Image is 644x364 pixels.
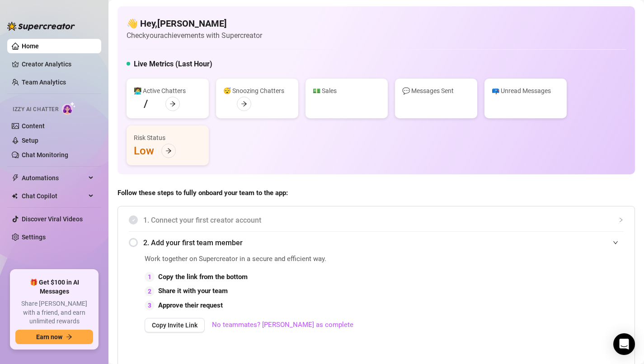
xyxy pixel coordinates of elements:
span: 2. Add your first team member [143,237,624,248]
span: collapsed [618,217,624,223]
span: Earn now [36,333,62,341]
div: Open Intercom Messenger [613,333,635,355]
div: 1 [145,272,155,282]
div: 📪 Unread Messages [492,86,559,96]
div: 😴 Snoozing Chatters [223,86,291,96]
strong: Copy the link from the bottom [158,273,248,281]
img: AI Chatter [62,102,76,115]
div: 2. Add your first team member [129,232,624,254]
button: Copy Invite Link [145,318,205,332]
a: Discover Viral Videos [22,215,83,223]
a: Chat Monitoring [22,151,68,159]
span: 🎁 Get $100 in AI Messages [15,278,93,296]
a: Setup [22,137,38,144]
span: Work together on Supercreator in a secure and efficient way. [145,254,420,265]
a: Home [22,42,39,50]
div: 💵 Sales [313,86,381,96]
div: Risk Status [134,133,202,143]
span: arrow-right [66,334,72,340]
span: arrow-right [165,148,172,154]
div: 3 [145,300,155,310]
span: Izzy AI Chatter [13,105,58,114]
article: Check your achievements with Supercreator [127,30,262,41]
div: 💬 Messages Sent [402,86,470,96]
strong: Share it with your team [158,287,228,295]
span: expanded [613,240,618,245]
a: Settings [22,233,46,241]
button: Earn nowarrow-right [15,330,93,344]
span: Share [PERSON_NAME] with a friend, and earn unlimited rewards [15,299,93,326]
span: arrow-right [169,101,176,107]
span: Copy Invite Link [152,322,197,329]
div: 1. Connect your first creator account [129,209,624,231]
h5: Live Metrics (Last Hour) [134,59,212,70]
span: Chat Copilot [22,189,86,203]
span: Automations [22,171,86,185]
a: Team Analytics [22,79,66,86]
a: No teammates? [PERSON_NAME] as complete [212,320,353,331]
a: Creator Analytics [22,57,94,71]
span: arrow-right [241,101,247,107]
img: logo-BBDzfeDw.svg [7,22,75,31]
strong: Approve their request [158,301,223,309]
strong: Follow these steps to fully onboard your team to the app: [118,189,288,197]
img: Chat Copilot [12,193,18,199]
span: thunderbolt [12,174,19,182]
h4: 👋 Hey, [PERSON_NAME] [127,17,262,30]
a: Content [22,122,45,130]
span: 1. Connect your first creator account [143,215,624,226]
div: 👩‍💻 Active Chatters [134,86,202,96]
div: 2 [145,286,155,296]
